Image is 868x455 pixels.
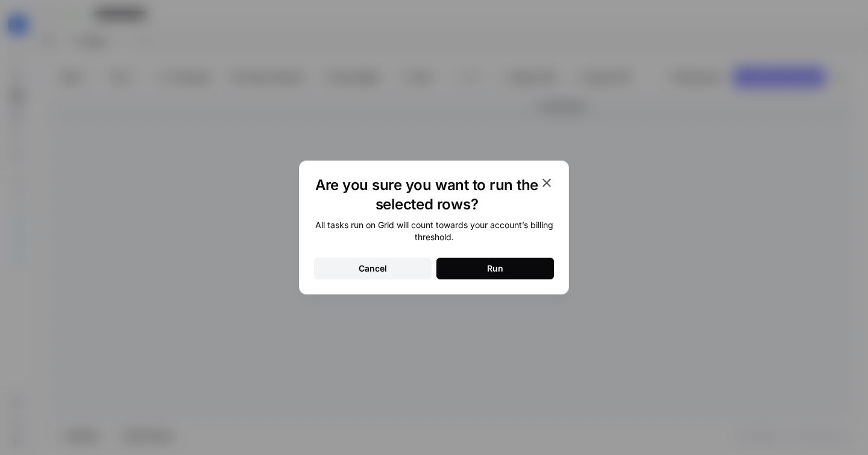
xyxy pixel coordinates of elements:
[314,219,554,243] div: All tasks run on Grid will count towards your account’s billing threshold.
[314,258,432,279] button: Cancel
[314,176,539,214] h1: Are you sure you want to run the selected rows?
[359,262,387,275] div: Cancel
[487,262,503,275] div: Run
[436,258,554,279] button: Run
